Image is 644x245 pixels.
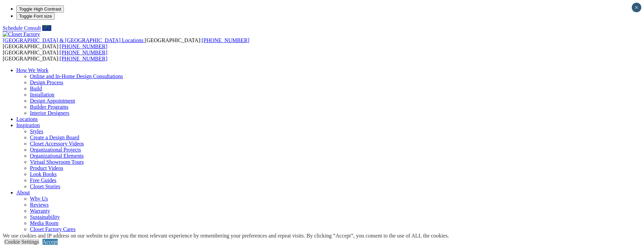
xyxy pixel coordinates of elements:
a: Virtual Showroom Tours [30,159,84,165]
a: Sustainability [30,214,60,220]
a: Online and In-Home Design Consultations [30,73,123,79]
a: Look Books [30,171,57,177]
a: Schedule Consult [3,25,41,31]
span: [GEOGRAPHIC_DATA]: [GEOGRAPHIC_DATA]: [3,50,107,62]
a: Accept [42,239,58,245]
a: Closet Stories [30,183,60,189]
a: Free Guides [30,177,56,183]
a: Reviews [30,202,49,208]
a: Closet Factory Cares [30,226,75,232]
a: [PHONE_NUMBER] [60,50,107,55]
span: Toggle High Contrast [19,6,61,12]
a: Styles [30,128,43,134]
a: Media Room [30,220,58,226]
a: Closet Accessory Videos [30,141,84,146]
button: Close [632,3,641,12]
a: [PHONE_NUMBER] [202,37,249,43]
a: Builder Programs [30,104,68,110]
a: Product Videos [30,165,63,171]
a: How We Work [16,67,49,73]
a: Warranty [30,208,50,214]
a: [PHONE_NUMBER] [60,43,107,49]
a: Create a Design Board [30,135,79,140]
img: Closet Factory [3,31,40,37]
a: [PHONE_NUMBER] [60,56,107,62]
a: Organizational Projects [30,147,81,153]
a: Design Appointment [30,98,75,104]
span: Toggle Font size [19,14,52,19]
a: [GEOGRAPHIC_DATA] & [GEOGRAPHIC_DATA] Locations [3,37,145,43]
a: About [16,190,30,195]
button: Toggle High Contrast [16,5,64,13]
a: Locations [16,116,38,122]
div: We use cookies and IP address on our website to give you the most relevant experience by remember... [3,233,449,239]
a: Organizational Elements [30,153,84,159]
a: Why Us [30,196,48,202]
button: Toggle Font size [16,13,55,20]
a: Design Process [30,80,63,85]
a: Inspiration [16,122,40,128]
a: Cookie Settings [4,239,39,245]
a: Build [30,86,42,91]
a: Installation [30,92,54,98]
a: Customer Service [30,232,69,238]
a: Interior Designers [30,110,69,116]
span: [GEOGRAPHIC_DATA]: [GEOGRAPHIC_DATA]: [3,37,249,49]
span: [GEOGRAPHIC_DATA] & [GEOGRAPHIC_DATA] Locations [3,37,143,43]
a: Call [42,25,51,31]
